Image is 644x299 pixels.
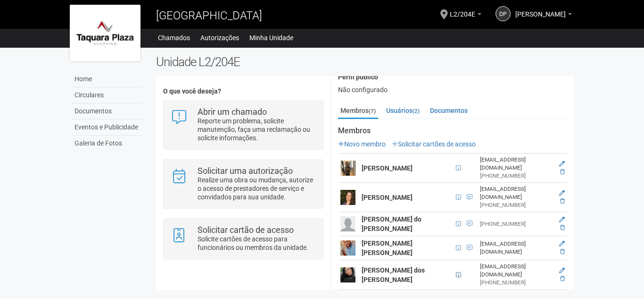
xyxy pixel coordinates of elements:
p: Realize uma obra ou mudança, autorize o acesso de prestadores de serviço e convidados para sua un... [198,176,316,201]
a: Chamados [158,31,190,44]
a: Galeria de Fotos [72,136,142,151]
a: Usuários(2) [384,103,422,118]
a: Membros(7) [338,103,378,119]
strong: [PERSON_NAME] [362,194,413,201]
a: Documentos [428,103,470,118]
a: [PERSON_NAME] [515,12,572,19]
img: user.png [340,216,355,231]
small: (2) [413,108,420,114]
a: Documentos [72,103,142,120]
a: Abrir um chamado Reporte um problema, solicite manutenção, faça uma reclamação ou solicite inform... [171,108,315,142]
div: [EMAIL_ADDRESS][DOMAIN_NAME] [480,156,551,172]
strong: [PERSON_NAME] [PERSON_NAME] [362,239,413,256]
a: Excluir membro [560,275,565,282]
strong: Abrir um chamado [198,107,267,117]
a: Excluir membro [560,198,565,205]
a: Excluir membro [560,248,565,255]
a: DP [495,6,511,21]
a: Solicitar uma autorização Realize uma obra ou mudança, autorize o acesso de prestadores de serviç... [171,167,315,201]
div: [PHONE_NUMBER] [480,220,551,228]
span: [GEOGRAPHIC_DATA] [156,9,262,22]
img: user.png [340,240,355,256]
p: Reporte um problema, solicite manutenção, faça uma reclamação ou solicite informações. [198,117,316,142]
a: L2/204E [450,12,481,19]
div: Não configurado [338,85,567,94]
small: (7) [369,108,376,114]
strong: Solicitar cartão de acesso [198,225,294,235]
div: [EMAIL_ADDRESS][DOMAIN_NAME] [480,185,551,201]
a: Solicitar cartões de acesso [392,140,476,148]
a: Editar membro [559,216,565,223]
h2: Unidade L2/204E [156,55,574,69]
a: Excluir membro [560,224,565,231]
strong: Membros [338,127,567,135]
img: logo.jpg [70,5,140,61]
a: Editar membro [559,267,565,274]
a: Excluir membro [560,169,565,175]
div: [PHONE_NUMBER] [480,172,551,180]
a: Novo membro [338,140,386,148]
a: Editar membro [559,190,565,196]
span: L2/204E [450,1,475,18]
a: Autorizações [200,31,239,44]
h4: Perfil público [338,74,567,81]
strong: [PERSON_NAME] dos [PERSON_NAME] [362,266,425,283]
strong: [PERSON_NAME] [362,164,413,172]
div: [PHONE_NUMBER] [480,201,551,209]
a: Solicitar cartão de acesso Solicite cartões de acesso para funcionários ou membros da unidade. [171,226,315,252]
strong: Solicitar uma autorização [198,166,293,176]
a: Eventos e Publicidade [72,120,142,136]
p: Solicite cartões de acesso para funcionários ou membros da unidade. [198,235,316,252]
img: user.png [340,190,355,205]
a: Minha Unidade [249,31,293,44]
div: [PHONE_NUMBER] [480,279,551,287]
a: Home [72,71,142,87]
div: [EMAIL_ADDRESS][DOMAIN_NAME] [480,240,551,256]
div: [EMAIL_ADDRESS][DOMAIN_NAME] [480,263,551,279]
span: Daniele Pinheiro [515,1,566,18]
h4: O que você deseja? [163,88,323,95]
a: Editar membro [559,161,565,167]
img: user.png [340,267,355,282]
strong: [PERSON_NAME] do [PERSON_NAME] [362,215,421,232]
img: user.png [340,161,355,176]
a: Editar membro [559,240,565,247]
a: Circulares [72,87,142,103]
